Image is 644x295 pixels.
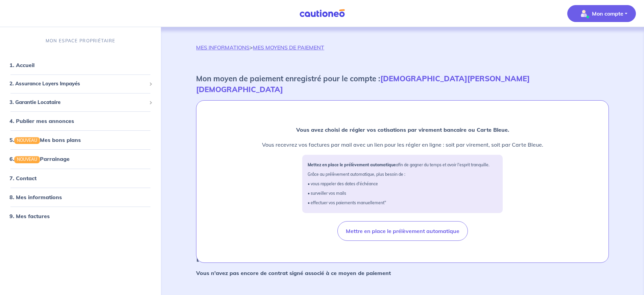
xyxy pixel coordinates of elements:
[9,175,37,182] a: 7. Contact
[3,152,158,166] div: 6.NOUVEAUParrainage
[567,5,636,22] button: illu_account_valid_menu.svgMon compte
[9,136,81,143] a: 5.NOUVEAUMes bons plans
[196,73,609,95] p: Mon moyen de paiement enregistré pour le compte :
[9,155,70,162] a: 6.NOUVEAUParrainage
[9,62,34,68] a: 1. Accueil
[3,96,158,109] div: 3. Garantie Locataire
[592,9,623,18] p: Mon compte
[262,140,543,149] p: Vous recevrez vos factures par mail avec un lien pour les régler en ligne : soit par virement, so...
[46,38,115,44] p: MON ESPACE PROPRIÉTAIRE
[9,194,62,201] a: 8. Mes informations
[9,118,74,124] a: 4. Publier mes annonces
[9,80,146,88] span: 2. Assurance Loyers Impayés
[578,8,589,19] img: illu_account_valid_menu.svg
[9,99,146,106] span: 3. Garantie Locataire
[308,160,497,208] p: afin de gagner du temps et avoir l'esprit tranquille. Grâce au prélèvement automatique, plus beso...
[196,253,412,262] strong: [PERSON_NAME] contrats associés à ce moyen de paiement
[3,58,158,72] div: 1. Accueil
[3,133,158,147] div: 5.NOUVEAUMes bons plans
[9,213,50,219] a: 9. Mes factures
[196,43,609,51] p: >
[253,44,324,51] a: MES MOYENS DE PAIEMENT
[3,114,158,128] div: 4. Publier mes annonces
[297,9,348,18] img: Cautioneo
[308,162,396,167] strong: Mettez en place le prélèvement automatique
[296,126,509,133] strong: Vous avez choisi de régler vos cotisations par virement bancaire ou Carte Bleue.
[3,77,158,90] div: 2. Assurance Loyers Impayés
[196,44,249,51] a: MES INFORMATIONS
[3,171,158,185] div: 7. Contact
[3,209,158,223] div: 9. Mes factures
[337,221,468,241] button: Mettre en place le prélèvement automatique
[3,190,158,204] div: 8. Mes informations
[196,270,391,276] strong: Vous n'avez pas encore de contrat signé associé à ce moyen de paiement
